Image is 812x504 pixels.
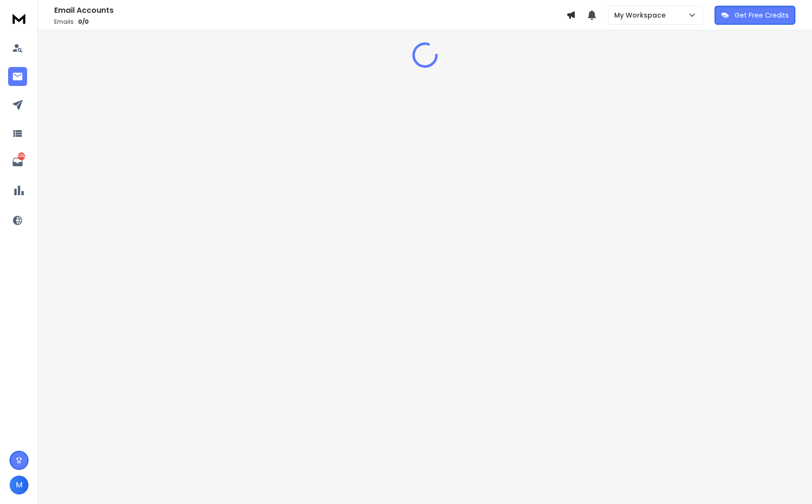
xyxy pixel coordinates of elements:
h1: Email Accounts [54,5,566,16]
button: Get Free Credits [715,6,795,25]
p: Emails : [54,18,566,26]
button: M [10,475,29,494]
img: logo [10,10,29,27]
span: 0 / 0 [78,18,89,26]
a: 8262 [8,152,27,171]
p: My Workspace [614,10,669,20]
p: Get Free Credits [735,10,789,20]
p: 8262 [18,152,25,160]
